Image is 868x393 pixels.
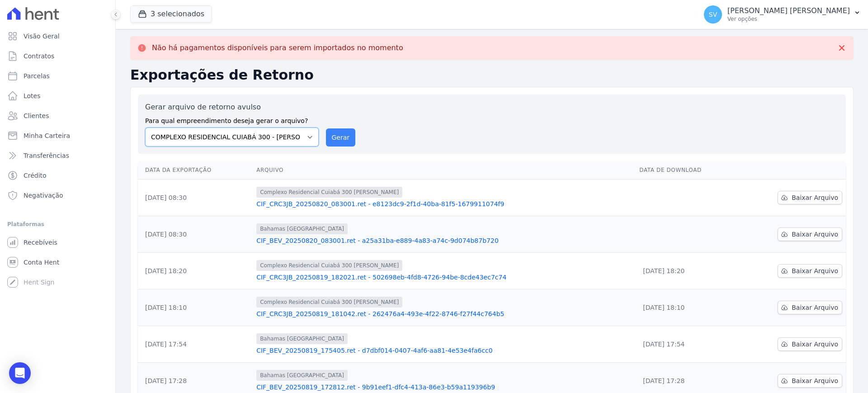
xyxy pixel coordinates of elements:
[4,127,112,145] a: Minha Carteira
[792,303,838,312] span: Baixar Arquivo
[792,340,838,349] span: Baixar Arquivo
[24,131,70,140] span: Minha Carteira
[778,191,842,204] a: Baixar Arquivo
[24,32,60,41] span: Visão Geral
[4,67,112,85] a: Parcelas
[778,301,842,314] a: Baixar Arquivo
[727,6,850,15] p: [PERSON_NAME] [PERSON_NAME]
[256,383,632,392] a: CIF_BEV_20250819_172812.ret - 9b91eef1-dfc4-413a-86e3-b59a119396b9
[778,264,842,278] a: Baixar Arquivo
[256,297,402,308] span: Complexo Residencial Cuiabá 300 [PERSON_NAME]
[256,333,348,344] span: Bahamas [GEOGRAPHIC_DATA]
[138,253,253,289] td: [DATE] 18:20
[4,233,112,251] a: Recebíveis
[138,161,253,180] th: Data da Exportação
[4,253,112,271] a: Conta Hent
[130,67,854,83] h2: Exportações de Retorno
[24,191,63,200] span: Negativação
[256,346,632,355] a: CIF_BEV_20250819_175405.ret - d7dbf014-0407-4af6-aa81-4e53e4fa6cc0
[145,113,319,126] label: Para qual empreendimento deseja gerar o arquivo?
[778,227,842,241] a: Baixar Arquivo
[792,230,838,239] span: Baixar Arquivo
[7,219,108,230] div: Plataformas
[138,326,253,363] td: [DATE] 17:54
[256,223,348,234] span: Bahamas [GEOGRAPHIC_DATA]
[792,193,838,202] span: Baixar Arquivo
[256,187,402,198] span: Complexo Residencial Cuiabá 300 [PERSON_NAME]
[636,289,739,326] td: [DATE] 18:10
[4,147,112,165] a: Transferências
[130,5,212,23] button: 3 selecionados
[256,309,632,318] a: CIF_CRC3JB_20250819_181042.ret - 262476a4-493e-4f22-8746-f27f44c764b5
[145,102,319,113] label: Gerar arquivo de retorno avulso
[4,186,112,204] a: Negativação
[636,326,739,363] td: [DATE] 17:54
[778,374,842,388] a: Baixar Arquivo
[256,199,632,208] a: CIF_CRC3JB_20250820_083001.ret - e8123dc9-2f1d-40ba-81f5-1679911074f9
[709,11,717,18] span: SV
[4,27,112,45] a: Visão Geral
[138,216,253,253] td: [DATE] 08:30
[4,166,112,185] a: Crédito
[24,111,49,120] span: Clientes
[727,15,850,23] p: Ver opções
[636,253,739,289] td: [DATE] 18:20
[697,2,868,27] button: SV [PERSON_NAME] [PERSON_NAME] Ver opções
[256,370,348,381] span: Bahamas [GEOGRAPHIC_DATA]
[9,362,31,384] div: Open Intercom Messenger
[256,236,632,245] a: CIF_BEV_20250820_083001.ret - a25a31ba-e889-4a83-a74c-9d074b87b720
[24,171,47,180] span: Crédito
[152,43,403,52] p: Não há pagamentos disponíveis para serem importados no momento
[778,337,842,351] a: Baixar Arquivo
[24,91,41,100] span: Lotes
[792,376,838,385] span: Baixar Arquivo
[24,238,57,247] span: Recebíveis
[326,128,356,147] button: Gerar
[792,266,838,275] span: Baixar Arquivo
[24,258,59,267] span: Conta Hent
[256,260,402,271] span: Complexo Residencial Cuiabá 300 [PERSON_NAME]
[138,289,253,326] td: [DATE] 18:10
[24,151,69,160] span: Transferências
[138,180,253,216] td: [DATE] 08:30
[4,87,112,105] a: Lotes
[256,273,632,282] a: CIF_CRC3JB_20250819_182021.ret - 502698eb-4fd8-4726-94be-8cde43ec7c74
[4,47,112,65] a: Contratos
[24,71,50,80] span: Parcelas
[24,52,54,61] span: Contratos
[636,161,739,180] th: Data de Download
[253,161,636,180] th: Arquivo
[4,107,112,125] a: Clientes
